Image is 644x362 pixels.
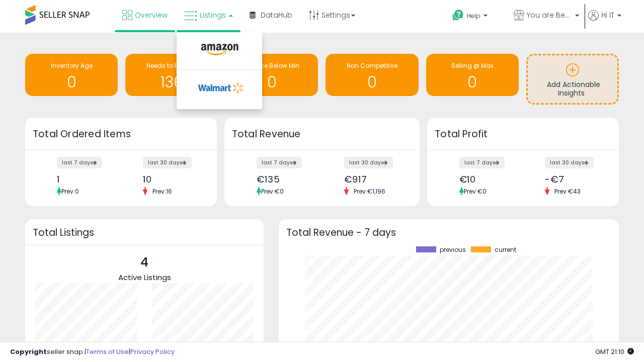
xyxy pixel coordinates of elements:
[440,246,466,253] span: previous
[495,246,516,253] span: current
[118,272,171,283] span: Active Listings
[344,157,393,168] label: last 30 days
[286,229,611,236] h3: Total Revenue - 7 days
[464,187,487,196] span: Prev: €0
[257,157,302,168] label: last 7 days
[86,347,129,356] a: Terms of Use
[61,187,79,196] span: Prev: 0
[331,74,413,90] h1: 0
[10,347,47,356] strong: Copyright
[452,9,464,22] i: Get Help
[545,157,594,168] label: last 30 days
[426,54,519,96] a: Selling @ Max 0
[547,79,600,99] span: Add Actionable Insights
[545,174,601,185] div: -€7
[232,127,412,141] h3: Total Revenue
[33,229,256,236] h3: Total Listings
[30,74,113,90] h1: 0
[528,55,617,103] a: Add Actionable Insights
[25,54,118,96] a: Inventory Age 0
[459,174,516,185] div: €10
[261,187,284,196] span: Prev: €0
[435,127,611,141] h3: Total Profit
[326,54,418,96] a: Non Competitive 0
[51,61,93,70] span: Inventory Age
[244,61,299,70] span: BB Price Below Min
[595,347,634,356] span: 2025-09-15 21:10 GMT
[118,253,171,272] p: 4
[588,10,621,33] a: Hi IT
[344,174,402,185] div: €917
[57,157,102,168] label: last 7 days
[230,74,313,90] h1: 0
[444,2,505,33] a: Help
[347,61,397,70] span: Non Competitive
[130,347,175,356] a: Privacy Policy
[146,61,197,70] span: Needs to Reprice
[143,157,192,168] label: last 30 days
[225,54,318,96] a: BB Price Below Min 0
[431,74,514,90] h1: 0
[143,174,199,185] div: 10
[135,10,168,20] span: Overview
[527,10,572,20] span: You are Beautiful (IT)
[147,187,177,196] span: Prev: 16
[349,187,390,196] span: Prev: €1,196
[200,10,226,20] span: Listings
[257,174,314,185] div: €135
[33,127,209,141] h3: Total Ordered Items
[467,12,480,20] span: Help
[10,347,175,357] div: seller snap | |
[549,187,586,196] span: Prev: €43
[125,54,218,96] a: Needs to Reprice 136
[261,10,292,20] span: DataHub
[451,61,494,70] span: Selling @ Max
[459,157,505,168] label: last 7 days
[601,10,614,20] span: Hi IT
[57,174,113,185] div: 1
[130,74,213,90] h1: 136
